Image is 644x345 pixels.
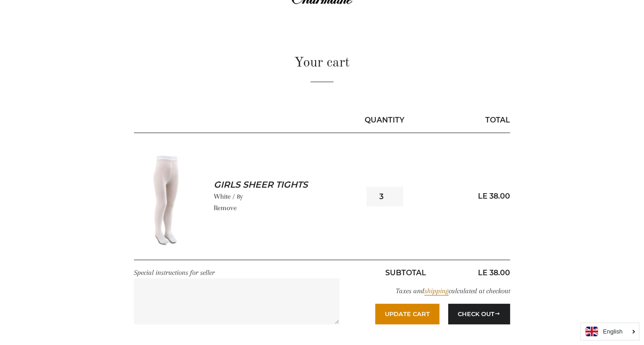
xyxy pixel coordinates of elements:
[375,304,439,324] button: Update Cart
[134,53,510,72] h1: Your cart
[396,287,510,295] em: Taxes and calculated at checkout
[134,268,215,277] label: Special instructions for seller
[214,191,360,202] p: White / 8y
[448,304,510,324] button: Check Out
[424,287,449,295] a: shipping
[458,267,510,278] p: LE 38.00
[585,327,634,336] a: English
[353,267,458,278] p: Subtotal
[214,179,345,191] a: Girls Sheer Tights
[603,328,622,334] i: English
[410,114,510,126] div: Total
[360,114,410,126] div: Quantity
[134,147,200,246] img: Girls Sheer Tights - White / 8y
[478,192,510,200] span: LE 38.00
[214,204,237,212] a: Remove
